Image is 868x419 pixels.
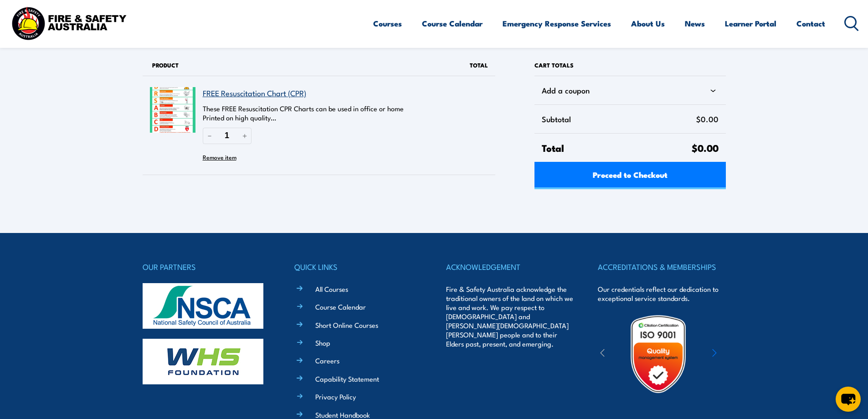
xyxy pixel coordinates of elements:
[470,61,488,69] span: Total
[373,11,402,36] a: Courses
[503,11,611,36] a: Emergency Response Services
[315,320,378,330] a: Short Online Courses
[593,162,668,186] span: Proceed to Checkout
[836,387,861,412] button: chat-button
[315,374,379,383] a: Capability Statement
[542,141,691,155] span: Total
[725,11,776,36] a: Learner Portal
[203,104,442,122] p: These FREE Resuscitation CPR Charts can be used in office or home Printed on high quality…
[542,112,696,126] span: Subtotal
[203,87,306,98] a: FREE Resuscitation Chart (CPR)
[696,112,719,126] span: $0.00
[315,284,348,294] a: All Courses
[143,339,263,384] img: whs-logo-footer
[598,260,725,273] h4: ACCREDITATIONS & MEMBERSHIPS
[150,87,195,133] img: FREE Resuscitation Chart - What are the 7 steps to CPR?
[618,314,698,394] img: Untitled design (19)
[315,392,356,401] a: Privacy Policy
[143,283,263,329] img: nsca-logo-footer
[796,11,825,36] a: Contact
[422,11,483,36] a: Course Calendar
[699,338,778,370] img: ewpa-logo
[534,162,725,189] a: Proceed to Checkout
[446,260,574,273] h4: ACKNOWLEDGEMENT
[446,285,574,348] p: Fire & Safety Australia acknowledge the traditional owners of the land on which we live and work....
[315,338,330,347] a: Shop
[238,128,252,144] button: Increase quantity of FREE Resuscitation Chart (CPR)
[315,356,339,365] a: Careers
[203,150,236,164] button: Remove FREE Resuscitation Chart (CPR) from cart
[216,128,238,144] input: Quantity of FREE Resuscitation Chart (CPR) in your cart.
[315,302,366,311] a: Course Calendar
[692,140,719,155] span: $0.00
[203,128,216,144] button: Reduce quantity of FREE Resuscitation Chart (CPR)
[294,260,422,273] h4: QUICK LINKS
[631,11,665,36] a: About Us
[143,260,270,273] h4: OUR PARTNERS
[598,285,725,303] p: Our credentials reflect our dedication to exceptional service standards.
[152,61,179,69] span: Product
[685,11,705,36] a: News
[542,83,718,97] div: Add a coupon
[534,55,725,76] h2: Cart totals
